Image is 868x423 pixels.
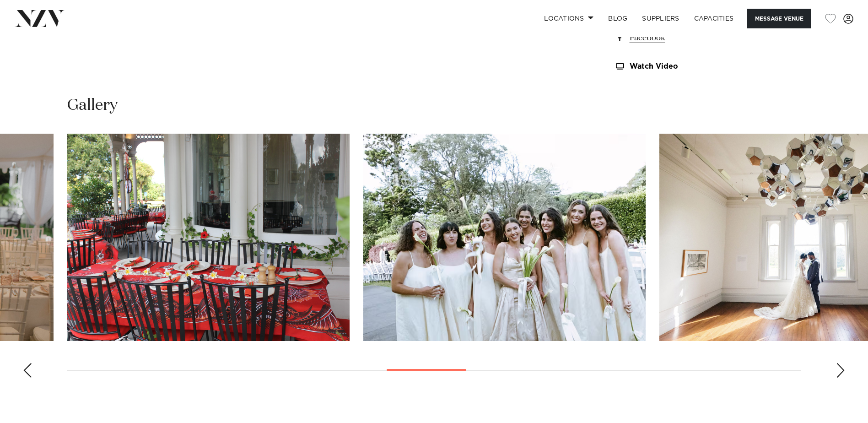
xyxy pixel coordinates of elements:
swiper-slide: 11 / 23 [67,134,350,341]
a: Facebook [615,32,764,44]
h2: Gallery [67,95,118,116]
a: SUPPLIERS [635,9,686,28]
a: Watch Video [615,63,764,70]
a: BLOG [601,9,635,28]
button: Message Venue [747,9,811,28]
a: Locations [537,9,601,28]
img: nzv-logo.png [15,10,65,27]
a: Capacities [687,9,741,28]
swiper-slide: 12 / 23 [363,134,646,341]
